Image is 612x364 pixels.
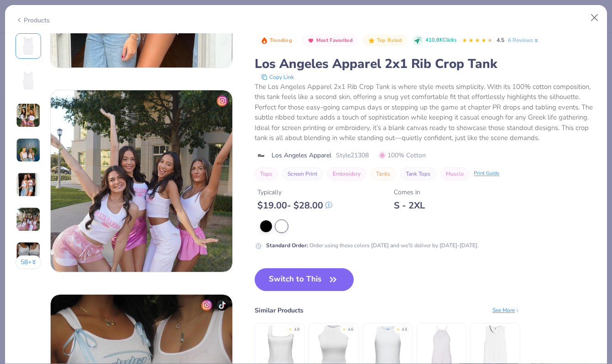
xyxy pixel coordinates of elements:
[394,200,425,211] div: S - 2XL
[348,327,353,333] div: 4.6
[336,151,369,160] span: Style 21308
[257,187,332,197] div: Typically
[342,327,346,330] div: ★
[16,207,41,232] img: User generated content
[261,37,268,44] img: Trending sort
[201,300,212,311] img: insta-icon.png
[51,90,232,272] img: 742f0096-dcf5-455a-a967-a4a569cf23bd
[272,151,331,160] span: Los Angeles Apparel
[255,167,277,180] button: Tops
[377,38,403,43] span: Top Rated
[316,38,353,43] span: Most Favorited
[394,187,425,197] div: Comes In
[282,167,323,180] button: Screen Print
[379,151,426,160] span: 100% Cotton
[294,327,299,333] div: 4.8
[17,35,39,57] img: Front
[497,36,504,44] span: 4.5
[217,95,228,106] img: insta-icon.png
[17,70,39,92] img: Back
[368,37,375,44] img: Top Rated sort
[16,172,41,197] img: User generated content
[425,36,456,44] span: 410.8K Clicks
[270,38,292,43] span: Trending
[492,306,520,314] div: See More
[327,167,366,180] button: Embroidery
[307,37,314,44] img: Most Favorited sort
[255,55,596,73] div: Los Angeles Apparel 2x1 Rib Crop Tank
[508,36,539,44] a: 6 Reviews
[16,16,50,25] div: Products
[258,73,297,82] button: copy to clipboard
[400,167,436,180] button: Tank Tops
[255,82,596,143] div: The Los Angeles Apparel 2x1 Rib Crop Tank is where style meets simplicity. With its 100% cotton c...
[474,170,499,177] div: Print Guide
[16,242,41,266] img: User generated content
[266,242,308,249] strong: Standard Order :
[16,138,41,162] img: User generated content
[255,268,354,291] button: Switch to This
[288,327,292,330] div: ★
[256,35,297,47] button: Badge Button
[302,35,357,47] button: Badge Button
[371,167,396,180] button: Tanks
[16,103,41,128] img: User generated content
[363,35,407,47] button: Badge Button
[16,255,42,269] button: 58+
[462,33,493,48] div: 4.5 Stars
[217,300,228,311] img: tiktok-icon.png
[255,152,267,159] img: brand logo
[396,327,400,330] div: ★
[255,306,303,315] div: Similar Products
[586,9,603,26] button: Close
[402,327,407,333] div: 4.5
[266,241,479,250] div: Order using these colors [DATE] and we'll deliver by [DATE]-[DATE].
[440,167,469,180] button: Muscle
